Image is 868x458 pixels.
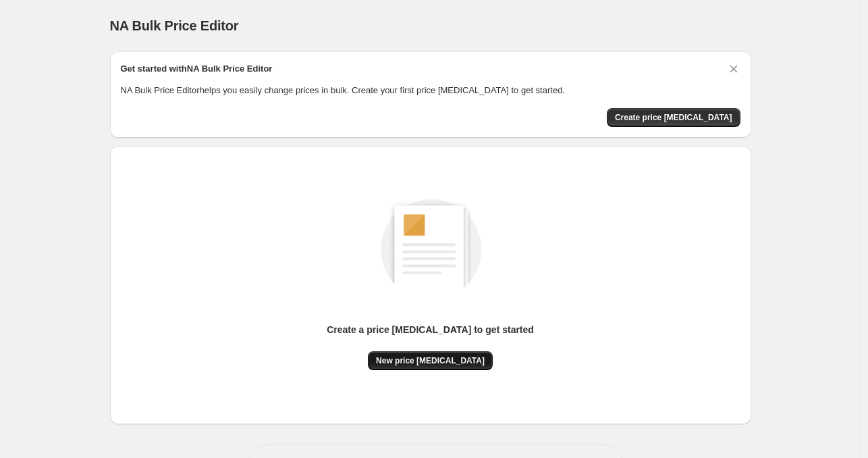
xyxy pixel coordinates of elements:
[110,18,239,33] span: NA Bulk Price Editor
[327,323,534,336] p: Create a price [MEDICAL_DATA] to get started
[615,112,732,123] span: Create price [MEDICAL_DATA]
[368,351,493,370] button: New price [MEDICAL_DATA]
[121,84,740,97] p: NA Bulk Price Editor helps you easily change prices in bulk. Create your first price [MEDICAL_DAT...
[607,108,740,127] button: Create price change job
[376,355,485,366] span: New price [MEDICAL_DATA]
[727,62,740,76] button: Dismiss card
[121,62,273,76] h2: Get started with NA Bulk Price Editor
